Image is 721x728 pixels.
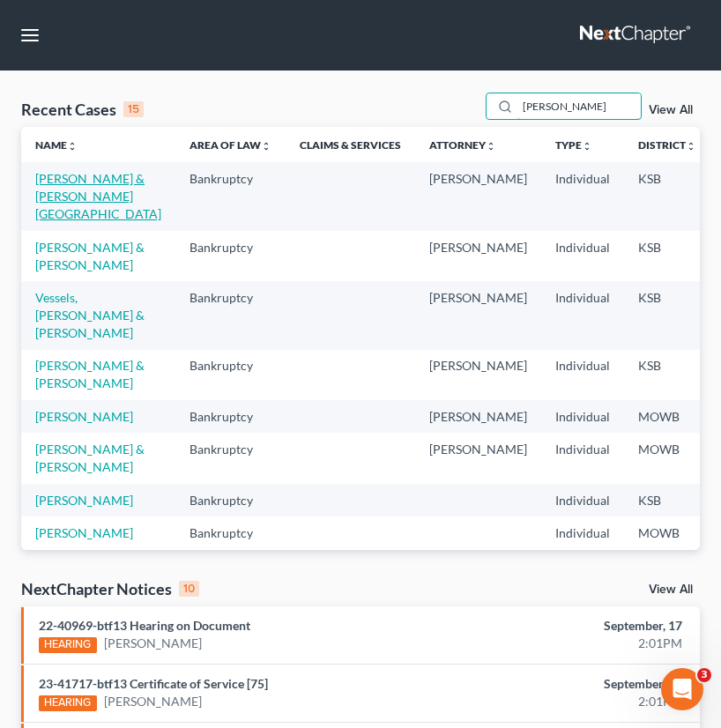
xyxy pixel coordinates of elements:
[35,171,161,221] a: [PERSON_NAME] & [PERSON_NAME][GEOGRAPHIC_DATA]
[555,138,592,152] a: Typeunfold_more
[661,668,703,710] iframe: Intercom live chat
[175,350,286,400] td: Bankruptcy
[175,400,286,433] td: Bankruptcy
[624,550,710,583] td: KSB
[429,138,496,152] a: Attorneyunfold_more
[415,162,541,230] td: [PERSON_NAME]
[624,281,710,349] td: KSB
[35,138,78,152] a: Nameunfold_more
[624,484,710,516] td: KSB
[415,400,541,433] td: [PERSON_NAME]
[415,281,541,349] td: [PERSON_NAME]
[541,433,624,483] td: Individual
[415,433,541,483] td: [PERSON_NAME]
[624,516,710,549] td: MOWB
[175,231,286,281] td: Bankruptcy
[517,93,641,119] input: Search by name...
[35,290,145,340] a: Vessels, [PERSON_NAME] & [PERSON_NAME]
[415,231,541,281] td: [PERSON_NAME]
[35,240,145,272] a: [PERSON_NAME] & [PERSON_NAME]
[624,350,710,400] td: KSB
[286,127,415,162] th: Claims & Services
[697,668,711,682] span: 3
[35,442,145,474] a: [PERSON_NAME] & [PERSON_NAME]
[261,141,271,152] i: unfold_more
[21,99,144,120] div: Recent Cases
[541,484,624,516] td: Individual
[175,516,286,549] td: Bankruptcy
[541,231,624,281] td: Individual
[541,350,624,400] td: Individual
[649,583,693,596] a: View All
[479,693,682,710] div: 2:01PM
[175,433,286,483] td: Bankruptcy
[104,635,202,652] a: [PERSON_NAME]
[479,635,682,652] div: 2:01PM
[582,141,592,152] i: unfold_more
[39,618,250,633] a: 22-40969-btf13 Hearing on Document
[624,433,710,483] td: MOWB
[123,101,144,117] div: 15
[35,525,133,540] a: [PERSON_NAME]
[686,141,696,152] i: unfold_more
[175,550,286,583] td: Bankruptcy
[541,162,624,230] td: Individual
[541,400,624,433] td: Individual
[175,484,286,516] td: Bankruptcy
[104,693,202,710] a: [PERSON_NAME]
[39,695,97,711] div: HEARING
[541,516,624,549] td: Individual
[624,400,710,433] td: MOWB
[21,578,199,599] div: NextChapter Notices
[67,141,78,152] i: unfold_more
[179,581,199,597] div: 10
[624,231,710,281] td: KSB
[39,676,268,691] a: 23-41717-btf13 Certificate of Service [75]
[35,409,133,424] a: [PERSON_NAME]
[190,138,271,152] a: Area of Lawunfold_more
[415,350,541,400] td: [PERSON_NAME]
[35,493,133,508] a: [PERSON_NAME]
[541,550,624,583] td: Individual
[624,162,710,230] td: KSB
[649,104,693,116] a: View All
[175,162,286,230] td: Bankruptcy
[479,617,682,635] div: September, 17
[35,358,145,390] a: [PERSON_NAME] & [PERSON_NAME]
[39,637,97,653] div: HEARING
[638,138,696,152] a: Districtunfold_more
[479,675,682,693] div: September, 17
[486,141,496,152] i: unfold_more
[541,281,624,349] td: Individual
[175,281,286,349] td: Bankruptcy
